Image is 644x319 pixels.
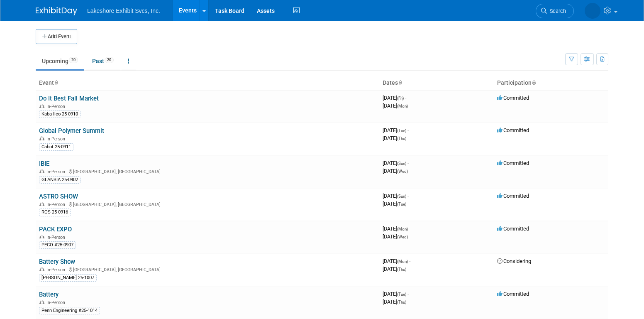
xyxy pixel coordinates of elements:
[383,299,406,305] span: [DATE]
[36,29,77,44] button: Add Event
[383,103,408,109] span: [DATE]
[39,258,75,265] a: Battery Show
[398,79,402,86] a: Sort by Start Date
[39,209,71,216] div: ROS 25-0916
[383,266,406,272] span: [DATE]
[383,291,409,297] span: [DATE]
[86,53,120,69] a: Past20
[39,127,104,135] a: Global Polymer Summit
[405,95,406,101] span: -
[407,160,409,166] span: -
[397,104,408,108] span: (Mon)
[397,128,406,133] span: (Tue)
[39,267,44,271] img: In-Person Event
[383,160,409,166] span: [DATE]
[39,160,49,167] a: IBIE
[497,226,529,232] span: Committed
[39,300,44,304] img: In-Person Event
[497,291,529,297] span: Committed
[39,136,44,140] img: In-Person Event
[36,7,77,15] img: ExhibitDay
[532,79,536,86] a: Sort by Participation Type
[397,267,406,272] span: (Thu)
[497,160,529,166] span: Committed
[585,3,600,19] img: MICHELLE MOYA
[46,300,68,305] span: In-Person
[397,300,406,304] span: (Thu)
[397,194,406,199] span: (Sun)
[46,267,68,272] span: In-Person
[39,176,80,184] div: GLANBIA 25-0902
[39,104,44,108] img: In-Person Event
[36,76,379,90] th: Event
[497,193,529,199] span: Committed
[407,127,409,133] span: -
[46,136,68,142] span: In-Person
[397,259,408,264] span: (Mon)
[497,95,529,101] span: Committed
[69,57,78,63] span: 20
[407,193,409,199] span: -
[39,169,44,173] img: In-Person Event
[39,168,376,174] div: [GEOGRAPHIC_DATA], [GEOGRAPHIC_DATA]
[397,227,408,231] span: (Mon)
[39,266,376,272] div: [GEOGRAPHIC_DATA], [GEOGRAPHIC_DATA]
[39,291,59,298] a: Battery
[497,127,529,133] span: Committed
[39,95,99,102] a: Do It Best Fall Market
[397,202,406,206] span: (Tue)
[397,136,406,141] span: (Thu)
[39,274,97,282] div: [PERSON_NAME] 25-1007
[494,76,608,90] th: Participation
[547,8,566,14] span: Search
[87,7,160,14] span: Lakeshore Exhibit Svcs, Inc.
[409,226,410,232] span: -
[497,258,531,264] span: Considering
[383,233,408,240] span: [DATE]
[379,76,494,90] th: Dates
[46,202,68,207] span: In-Person
[46,104,68,109] span: In-Person
[39,143,73,151] div: Cabot 25-0911
[397,161,406,166] span: (Sun)
[46,235,68,240] span: In-Person
[383,95,406,101] span: [DATE]
[383,226,410,232] span: [DATE]
[409,258,410,264] span: -
[383,193,409,199] span: [DATE]
[383,168,408,174] span: [DATE]
[46,169,68,174] span: In-Person
[407,291,409,297] span: -
[536,4,574,18] a: Search
[397,169,408,174] span: (Wed)
[39,110,80,118] div: Kaba Ilco 25-0910
[105,57,114,63] span: 20
[397,96,404,101] span: (Fri)
[397,292,406,297] span: (Tue)
[39,235,44,239] img: In-Person Event
[39,202,44,206] img: In-Person Event
[36,53,84,69] a: Upcoming20
[383,135,406,141] span: [DATE]
[397,235,408,239] span: (Wed)
[39,201,376,207] div: [GEOGRAPHIC_DATA], [GEOGRAPHIC_DATA]
[54,79,58,86] a: Sort by Event Name
[383,201,406,207] span: [DATE]
[383,258,410,264] span: [DATE]
[39,241,76,249] div: PECO #25-0907
[39,193,78,200] a: ASTRO SHOW
[39,226,72,233] a: PACK EXPO
[383,127,409,133] span: [DATE]
[39,307,100,314] div: Penn Engineering #25-1014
